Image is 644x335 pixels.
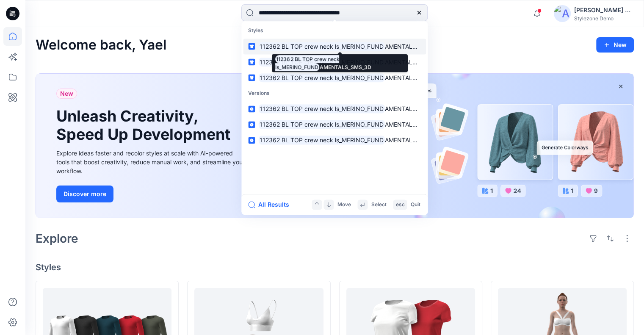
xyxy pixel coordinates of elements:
mark: 112362 BL TOP crew neck ls_MERINO_FUND [258,104,385,114]
mark: 112362 BL TOP crew neck ls_MERINO_FUND [258,42,385,51]
p: Versions [243,86,426,101]
mark: 112362 BL TOP crew neck ls_MERINO_FUND [258,57,385,67]
button: Discover more [56,185,113,202]
p: Quit [410,200,420,209]
span: AMENTALS_SMS_3D [385,43,442,50]
span: AMENTALS_SMS_3D [385,121,442,128]
a: 112362 BL TOP crew neck ls_MERINO_FUNDAMENTALS_SMS_3D [243,39,426,54]
a: Discover more [56,185,247,202]
a: 112362 BL TOP crew neck ls_MERINO_FUNDAMENTALS_SMS_3D [243,133,426,148]
p: Move [337,200,351,209]
div: Explore ideas faster and recolor styles at scale with AI-powered tools that boost creativity, red... [56,149,247,175]
h2: Explore [36,232,78,245]
mark: 112362 BL TOP crew neck ls_MERINO_FUND [258,73,385,83]
p: Select [371,200,386,209]
h2: Welcome back, Yael [36,37,166,53]
a: 112362 BL TOP crew neck ls_MERINO_FUNDAMENTALS_SMS_3D [243,117,426,133]
mark: 112362 BL TOP crew neck ls_MERINO_FUND [258,136,385,145]
h4: Styles [36,262,634,272]
span: AMENTALS_SMS_3D [385,105,442,113]
h1: Unleash Creativity, Speed Up Development [56,107,234,144]
div: Stylezone Demo [574,15,633,22]
p: Styles [243,23,426,39]
mark: 112362 BL TOP crew neck ls_MERINO_FUND [258,120,385,130]
button: New [596,37,634,53]
img: avatar [554,5,571,22]
div: [PERSON_NAME] Ashkenazi [574,5,633,15]
a: 112362 BL TOP crew neck ls_MERINO_FUNDAMENTALS_SMS_3D [243,101,426,117]
span: New [60,89,73,99]
span: AMENTALS_SMS_3D [385,74,442,81]
a: 112362 BL TOP crew neck ls_MERINO_FUNDAMENTALS_SMS_3D [243,70,426,86]
a: 112362 BL TOP crew neck ls_MERINO_FUNDAMENTALS_SMS_3D [243,54,426,70]
p: esc [395,200,404,209]
span: AMENTALS_SMS_3D [385,137,442,144]
span: AMENTALS_SMS_3D [385,58,442,66]
button: All Results [248,199,295,210]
